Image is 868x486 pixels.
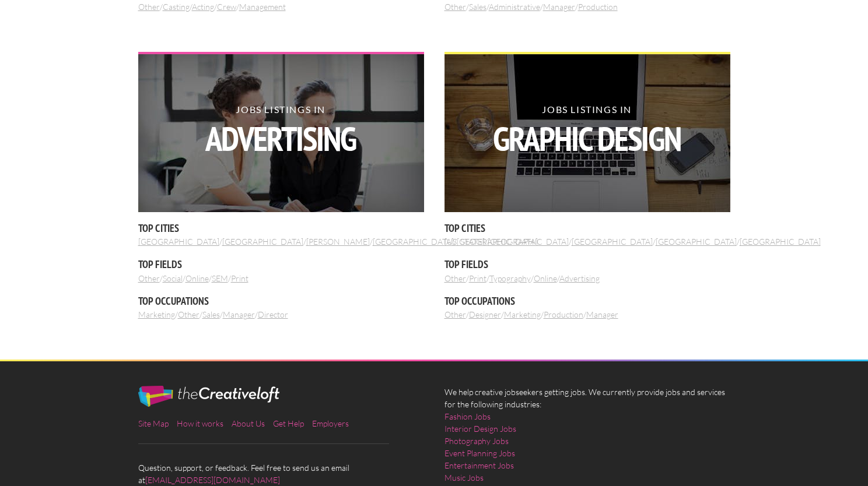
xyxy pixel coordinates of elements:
[488,237,569,246] a: [GEOGRAPHIC_DATA]
[223,309,255,319] a: Manager
[586,309,618,319] a: Manager
[212,273,228,283] a: SEM
[444,105,730,156] h2: Jobs Listings in
[444,459,514,471] a: Entertainment Jobs
[232,418,265,428] a: About Us
[504,309,541,319] a: Marketing
[138,221,424,235] h5: Top Cities
[163,273,183,283] a: Social
[138,122,423,156] strong: Advertising
[444,435,509,447] a: Photography Jobs
[444,122,730,156] strong: Graphic Design
[145,475,280,485] a: [EMAIL_ADDRESS][DOMAIN_NAME]
[138,2,160,12] a: Other
[138,257,424,272] h5: Top Fields
[185,273,209,283] a: Online
[444,2,466,12] a: Other
[138,273,160,283] a: Other
[534,273,557,283] a: Online
[306,237,370,246] a: [PERSON_NAME]
[444,273,466,283] a: Other
[178,309,199,319] a: Other
[444,52,730,320] div: / / / / / / / / / / / /
[489,273,531,283] a: Typography
[444,410,491,422] a: Fashion Jobs
[138,386,279,407] img: The Creative Loft
[217,2,236,12] a: Crew
[138,52,424,320] div: / / / / / / / / / / / /
[444,221,730,235] h5: Top Cities
[489,2,540,12] a: Administrative
[273,418,304,428] a: Get Help
[231,273,249,283] a: Print
[444,237,485,246] a: [US_STATE]
[258,309,288,319] a: Director
[469,2,487,12] a: Sales
[444,294,730,308] h5: Top Occupations
[138,52,424,213] a: Jobs Listings inAdvertising
[138,105,423,156] h2: Jobs Listings in
[469,309,501,319] a: Designer
[192,2,214,12] a: Acting
[138,237,219,246] a: [GEOGRAPHIC_DATA]
[544,309,583,319] a: Production
[177,418,223,428] a: How it works
[444,447,515,459] a: Event Planning Jobs
[656,237,737,246] a: [GEOGRAPHIC_DATA]
[163,2,190,12] a: Casting
[444,309,466,319] a: Other
[312,418,349,428] a: Employers
[469,273,487,283] a: Print
[444,257,730,272] h5: Top Fields
[444,471,484,484] a: Music Jobs
[239,2,286,12] a: Management
[138,418,169,428] a: Site Map
[578,2,618,12] a: Production
[444,422,516,435] a: Interior Design Jobs
[202,309,220,319] a: Sales
[222,237,303,246] a: [GEOGRAPHIC_DATA]
[444,54,730,213] img: Mackbook air on wooden table with glass of water and iPhone next to it
[559,273,600,283] a: Advertising
[572,237,653,246] a: [GEOGRAPHIC_DATA]
[373,237,454,246] a: [GEOGRAPHIC_DATA]
[138,309,175,319] a: Marketing
[444,52,730,213] a: Jobs Listings inGraphic Design
[138,294,424,308] h5: Top Occupations
[740,237,821,246] a: [GEOGRAPHIC_DATA]
[543,2,575,12] a: Manager
[138,54,424,213] img: two women in advertising smiling and looking at a computer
